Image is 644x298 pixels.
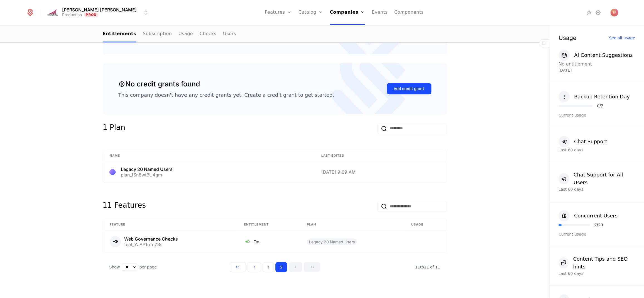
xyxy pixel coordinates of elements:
div: Chat Support for All Users [574,171,635,186]
button: Chat Support for All Users [559,171,635,186]
div: [DATE] [559,67,635,73]
button: Go to page 1 [263,262,274,272]
div: Table pagination [103,262,447,272]
div: feat_YJAP1nTnZ3s [124,242,178,247]
div: No credit grants found [118,79,200,89]
nav: Main [103,26,447,42]
span: Legacy 20 Named Users [307,238,357,245]
button: Go to last page [304,262,320,272]
div: This company doesn't have any credit grants yet. Create a credit grant to get started. [118,92,334,98]
div: Legacy 20 Named Users [121,167,173,171]
img: Tim Reilly [610,9,618,16]
button: Go to first page [230,262,246,272]
div: On [244,238,293,245]
div: Content Tips and SEO hints [573,255,635,271]
div: See all usage [609,36,635,40]
button: Concurrent Users [559,210,618,221]
span: No entitlement [559,61,592,67]
button: Add credit grant [387,83,431,94]
div: Usage [559,35,576,41]
div: AI Content Suggestions [574,51,633,59]
div: Last 60 days [559,186,635,192]
a: Subscription [143,26,172,42]
th: Name [103,150,315,162]
div: Chat Support [574,138,607,146]
a: Usage [178,26,193,42]
button: Go to next page [289,262,302,272]
div: Add credit grant [394,86,424,91]
button: Open user button [610,9,618,16]
a: Settings [595,9,601,16]
span: Show [109,264,120,270]
div: [DATE] 9:09 AM [321,170,440,174]
div: Concurrent Users [574,212,618,220]
ul: Choose Sub Page [103,26,236,42]
span: per page [139,264,157,270]
span: 11 [415,265,440,269]
div: Last 60 days [559,271,635,276]
a: Users [223,26,236,42]
div: 0 / 7 [597,104,603,108]
div: Page navigation [230,262,320,272]
span: [PERSON_NAME] [PERSON_NAME] [62,8,137,12]
button: Go to previous page [248,262,261,272]
div: Last 60 days [559,147,635,153]
select: Select page size [122,263,137,271]
div: Backup Retention Day [574,93,630,101]
th: Feature [103,219,237,231]
span: Prod [84,13,98,17]
div: Current usage [559,231,635,237]
div: 11 Features [103,201,146,212]
button: AI Content Suggestions [559,50,633,61]
button: Chat Support [559,136,607,147]
th: Entitlement [237,219,300,231]
th: Usage [405,219,447,231]
div: 1 Plan [103,123,125,134]
button: Backup Retention Day [559,91,630,102]
a: Checks [200,26,216,42]
button: Go to page 2 [275,262,287,272]
a: Integrations [586,9,592,16]
button: Content Tips and SEO hints [559,255,635,271]
div: plan_fSn8wtBU4gm [121,173,173,177]
span: 11 to 11 of [415,265,435,269]
div: Current usage [559,112,635,118]
button: Select environment [48,6,149,19]
img: Hannon Hill [46,8,59,17]
div: 2 / 20 [594,223,603,227]
div: Web Governance Checks [124,237,178,241]
th: Last edited [314,150,446,162]
div: Production [62,12,82,18]
a: Entitlements [103,26,136,42]
th: plan [300,219,405,231]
